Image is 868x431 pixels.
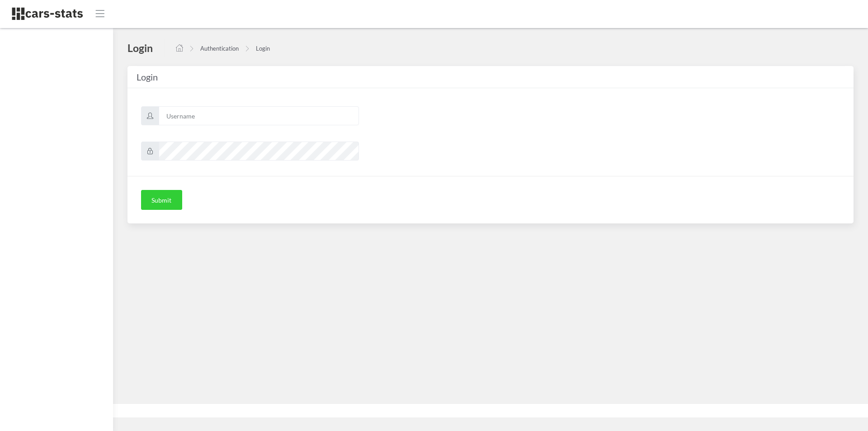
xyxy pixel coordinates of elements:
[137,71,158,82] span: Login
[141,190,182,210] button: Submit
[200,45,239,52] a: Authentication
[127,41,153,55] h4: Login
[159,106,359,125] input: Username
[11,7,84,21] img: navbar brand
[256,45,270,52] a: Login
